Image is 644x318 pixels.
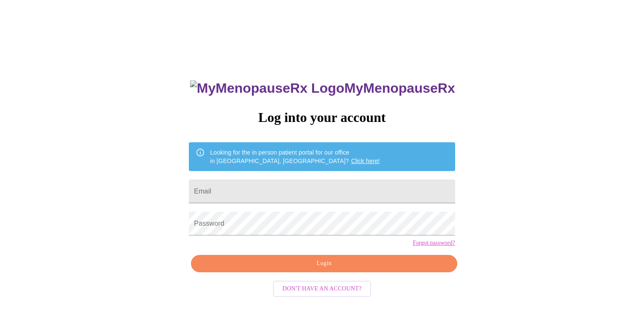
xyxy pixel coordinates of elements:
[201,258,447,269] span: Login
[189,110,455,125] h3: Log into your account
[191,255,457,272] button: Login
[273,281,371,297] button: Don't have an account?
[210,145,380,169] div: Looking for the in person patient portal for our office in [GEOGRAPHIC_DATA], [GEOGRAPHIC_DATA]?
[190,80,344,96] img: MyMenopauseRx Logo
[271,285,373,292] a: Don't have an account?
[190,80,455,96] h3: MyMenopauseRx
[282,284,362,294] span: Don't have an account?
[351,158,380,164] a: Click here!
[413,240,455,246] a: Forgot password?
